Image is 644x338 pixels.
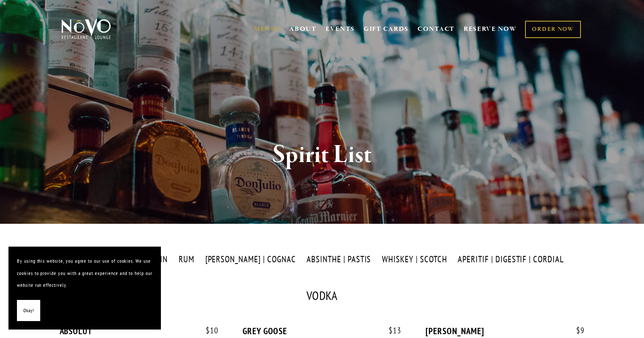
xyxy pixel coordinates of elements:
label: RUM [174,253,199,266]
a: ABOUT [289,25,317,33]
button: Okay! [17,300,40,322]
img: Novo Restaurant &amp; Lounge [60,19,113,40]
div: [PERSON_NAME] [426,326,584,336]
a: CONTACT [417,21,455,37]
a: MENUS [254,25,281,33]
section: Cookie banner [8,247,161,330]
label: ABSINTHE | PASTIS [302,253,376,266]
span: $ [576,325,580,335]
span: $ [206,325,210,335]
label: WHISKEY | SCOTCH [378,253,451,266]
a: RESERVE NOW [464,21,517,37]
span: $ [389,325,393,335]
span: 13 [380,326,401,335]
a: ORDER NOW [525,21,580,38]
div: ABSOLUT [60,326,218,336]
label: [PERSON_NAME] | COGNAC [201,253,300,266]
a: EVENTS [326,25,355,33]
a: GIFT CARDS [364,21,409,37]
p: By using this website, you agree to our use of cookies. We use cookies to provide you with a grea... [17,255,152,291]
span: 10 [197,326,218,335]
span: Okay! [23,305,34,317]
label: GIN [151,253,172,266]
div: VODKA [60,290,585,302]
div: GREY GOOSE [243,326,401,336]
label: APERITIF | DIGESTIF | CORDIAL [453,253,568,266]
span: 9 [568,326,585,335]
h1: Spirit List [75,141,569,169]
